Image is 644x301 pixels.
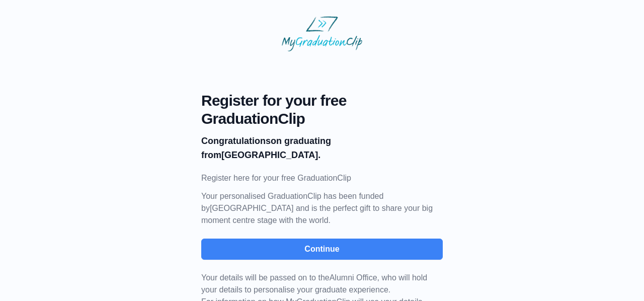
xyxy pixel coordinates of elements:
span: Alumni Office [330,273,377,282]
b: Congratulations [201,136,271,146]
p: on graduating from [GEOGRAPHIC_DATA]. [201,134,443,162]
p: Register here for your free GraduationClip [201,172,443,184]
button: Continue [201,239,443,260]
p: Your personalised GraduationClip has been funded by [GEOGRAPHIC_DATA] and is the perfect gift to ... [201,190,443,227]
span: Register for your free [201,92,443,110]
span: GraduationClip [201,110,443,128]
span: Your details will be passed on to the , who will hold your details to personalise your graduate e... [201,273,427,294]
img: MyGraduationClip [282,16,362,51]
